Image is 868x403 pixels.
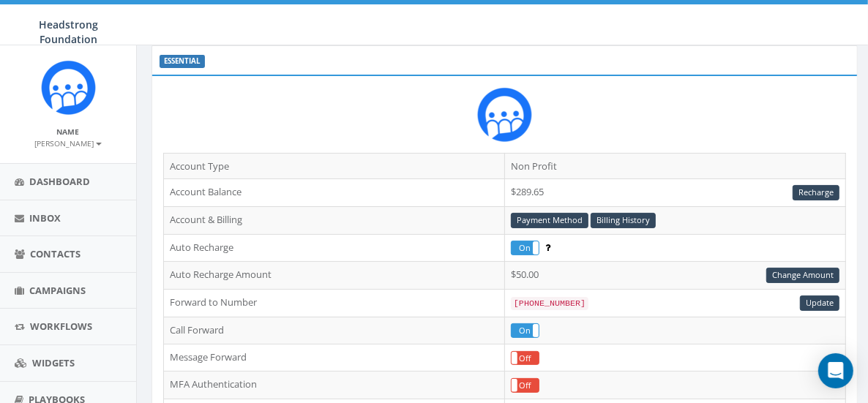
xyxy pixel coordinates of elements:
label: On [512,324,539,337]
span: Campaigns [29,284,86,297]
td: Auto Recharge [164,234,505,261]
small: Name [57,127,80,137]
td: $289.65 [505,179,846,207]
td: Account Type [164,153,505,179]
span: Widgets [32,356,75,369]
td: $50.00 [505,262,846,290]
td: Account Balance [164,179,505,207]
td: Message Forward [164,344,505,371]
label: ESSENTIAL [160,55,205,68]
div: OnOff [511,378,539,393]
a: Payment Method [511,213,588,228]
span: Contacts [30,247,81,260]
img: Rally_platform_Icon_1.png [477,87,532,142]
td: Auto Recharge Amount [164,262,505,290]
span: Enable to prevent campaign failure. [545,241,550,254]
div: OnOff [511,241,539,255]
td: Account & Billing [164,206,505,234]
td: Forward to Number [164,289,505,317]
label: Off [512,379,539,392]
img: Rally_platform_Icon_1.png [41,60,96,115]
a: Change Amount [766,268,839,283]
td: Non Profit [505,153,846,179]
span: Headstrong Foundation [40,18,99,46]
span: Dashboard [29,175,90,188]
td: Call Forward [164,317,505,344]
code: [PHONE_NUMBER] [511,297,588,310]
label: Off [512,352,539,365]
div: OnOff [511,351,539,366]
a: Update [800,295,839,311]
a: Recharge [793,185,839,200]
a: [PERSON_NAME] [35,136,102,149]
span: Inbox [29,211,61,225]
span: Workflows [30,320,92,333]
a: Billing History [591,213,656,228]
div: OnOff [511,323,539,338]
small: [PERSON_NAME] [35,138,102,148]
label: On [512,241,539,255]
div: Open Intercom Messenger [818,353,853,388]
td: MFA Authentication [164,372,505,399]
